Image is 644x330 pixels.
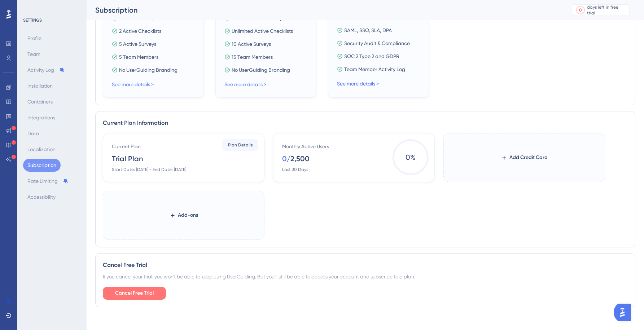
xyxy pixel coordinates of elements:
iframe: UserGuiding AI Assistant Launcher [614,302,635,323]
button: Subscription [23,159,61,172]
span: Security Audit & Compliance [344,39,410,48]
span: Add-ons [178,211,198,220]
span: 5 Active Surveys [119,40,156,48]
button: Data [23,127,44,140]
span: Team Member Activity Log [344,65,405,74]
div: 0 [282,154,287,164]
div: / 2,500 [287,154,310,164]
button: Plan Details [222,139,258,151]
span: 2 Active Checklists [119,27,161,35]
div: If you cancel your trial, you won't be able to keep using UserGuiding. But you'll still be able t... [103,272,628,281]
span: 5 Team Members [119,53,158,61]
span: 0 % [393,139,429,175]
span: No UserGuiding Branding [119,66,178,74]
span: SAML, SSO, SLA, DPA [344,26,392,35]
div: Trial Plan [112,154,143,164]
button: Containers [23,95,57,108]
div: Monthly Active Users [282,142,329,151]
div: 0 [579,7,582,13]
button: Activity Log [23,63,69,76]
div: Cancel Free Trial [103,261,628,269]
span: SOC 2 Type 2 and GDPR [344,52,399,61]
span: Cancel Free Trial [115,289,154,298]
button: Accessibility [23,190,60,203]
button: Integrations [23,111,60,124]
div: SETTINGS [23,17,82,23]
div: Subscription [95,5,554,15]
div: Current Plan [112,142,141,151]
button: Installation [23,79,57,92]
div: Last 30 Days [282,167,308,172]
button: Team [23,48,45,61]
button: Profile [23,32,46,45]
div: Start Date: [DATE] - End Date: [DATE] [112,167,186,172]
span: No UserGuiding Branding [232,66,290,74]
span: 10 Active Surveys [232,40,271,48]
a: See more details > [224,82,266,87]
span: 15 Team Members [232,53,273,61]
span: Add Credit Card [509,153,548,162]
button: Localization [23,143,60,156]
span: Unlimited Active Checklists [232,27,293,35]
button: Add-ons [158,209,210,222]
a: See more details > [112,82,154,87]
span: Plan Details [228,142,253,148]
button: Rate Limiting [23,175,73,188]
div: days left in free trial [587,4,627,16]
a: See more details > [337,81,379,87]
button: Add Credit Card [490,151,559,164]
div: Current Plan Information [103,119,628,127]
button: Cancel Free Trial [103,287,166,300]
